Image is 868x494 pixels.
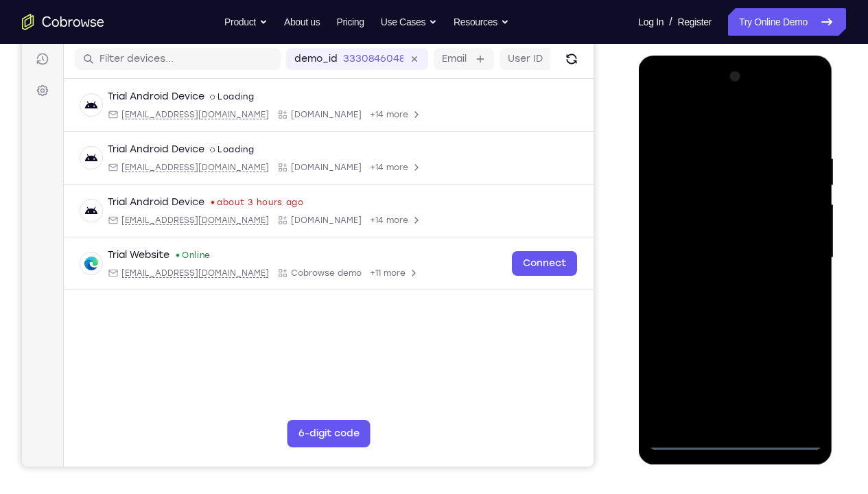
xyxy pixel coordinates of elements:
div: App [255,261,340,272]
span: android@example.com [99,155,247,166]
div: Trial Android Device [86,136,183,150]
div: Trial Website [86,242,148,255]
div: Email [86,261,247,272]
label: Email [420,45,445,59]
div: Loading [188,137,233,148]
span: +14 more [348,102,386,113]
a: Register [678,8,712,36]
div: Open device details [42,125,572,178]
span: +11 more [348,261,384,272]
div: Email [86,155,247,166]
a: Try Online Demo [728,8,846,36]
span: Cobrowse.io [269,102,340,113]
a: Log In [638,8,664,36]
button: Use Cases [381,8,437,36]
div: Email [86,102,247,113]
span: web@example.com [99,261,247,272]
div: Last seen [189,194,192,197]
div: Trial Android Device [86,83,183,97]
button: Resources [454,8,509,36]
div: Email [86,208,247,219]
input: Filter devices... [78,45,250,59]
iframe: Agent [22,7,594,467]
a: Connect [490,244,555,269]
a: Go to the home page [22,14,104,30]
div: Trial Android Device [86,189,183,202]
span: +14 more [348,208,386,219]
div: Open device details [42,231,572,283]
div: App [255,102,340,113]
time: Fri Sep 05 2025 14:33:50 GMT+0300 (Eastern European Summer Time) [195,190,282,201]
span: Cobrowse demo [269,261,340,272]
span: Cobrowse.io [269,208,340,219]
span: +14 more [348,155,386,166]
div: App [255,208,340,219]
div: New devices found. [154,247,157,250]
span: Cobrowse.io [269,155,340,166]
a: About us [284,8,320,36]
div: Open device details [42,178,572,231]
span: android@example.com [99,208,247,219]
h1: Connect [53,8,128,30]
div: App [255,155,340,166]
label: User ID [486,45,521,59]
div: Open device details [42,72,572,125]
span: / [669,14,672,30]
button: 6-digit code [266,413,349,440]
label: demo_id [272,45,316,59]
div: Online [153,243,189,254]
button: Product [224,8,268,36]
div: Loading [188,84,233,95]
button: Refresh [539,41,561,63]
span: android@example.com [99,102,247,113]
a: Pricing [336,8,364,36]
